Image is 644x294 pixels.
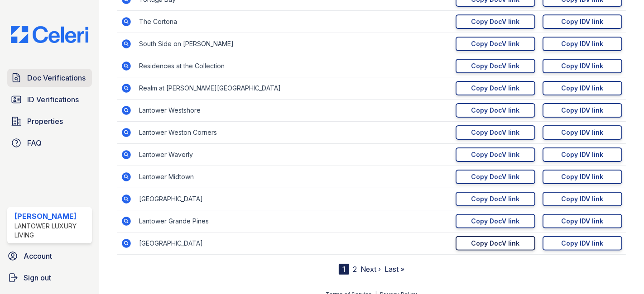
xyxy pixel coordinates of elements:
[339,264,349,275] div: 1
[471,128,520,137] div: Copy DocV link
[543,192,622,206] a: Copy IDV link
[24,251,52,261] span: Account
[471,106,520,115] div: Copy DocV link
[135,232,452,255] td: [GEOGRAPHIC_DATA]
[456,192,535,206] a: Copy DocV link
[27,72,86,83] span: Doc Verifications
[543,14,622,29] a: Copy IDV link
[471,150,520,159] div: Copy DocV link
[135,188,452,210] td: [GEOGRAPHIC_DATA]
[543,37,622,51] a: Copy IDV link
[471,62,520,71] div: Copy DocV link
[7,90,92,109] a: ID Verifications
[456,81,535,95] a: Copy DocV link
[4,26,96,43] img: CE_Logo_Blue-a8612792a0a2168367f1c8372b55b34899dd931a85d93a1a3d3e32e68fde9ad4.png
[4,269,96,287] a: Sign out
[456,236,535,251] a: Copy DocV link
[360,265,381,274] a: Next ›
[562,217,604,226] div: Copy IDV link
[562,39,604,48] div: Copy IDV link
[471,239,520,248] div: Copy DocV link
[471,217,520,226] div: Copy DocV link
[135,210,452,232] td: Lantower Grande Pines
[543,170,622,184] a: Copy IDV link
[135,122,452,144] td: Lantower Weston Corners
[24,272,51,283] span: Sign out
[14,222,88,240] div: Lantower Luxury Living
[562,62,604,71] div: Copy IDV link
[456,14,535,29] a: Copy DocV link
[543,214,622,228] a: Copy IDV link
[471,17,520,26] div: Copy DocV link
[353,265,357,274] a: 2
[562,17,604,26] div: Copy IDV link
[471,39,520,48] div: Copy DocV link
[27,138,42,148] span: FAQ
[456,147,535,162] a: Copy DocV link
[135,55,452,77] td: Residences at the Collection
[456,59,535,73] a: Copy DocV link
[456,103,535,118] a: Copy DocV link
[543,236,622,251] a: Copy IDV link
[7,69,92,87] a: Doc Verifications
[471,84,520,93] div: Copy DocV link
[562,239,604,248] div: Copy IDV link
[562,84,604,93] div: Copy IDV link
[543,59,622,73] a: Copy IDV link
[135,11,452,33] td: The Cortona
[543,125,622,140] a: Copy IDV link
[471,172,520,181] div: Copy DocV link
[14,211,88,222] div: [PERSON_NAME]
[135,77,452,100] td: Realm at [PERSON_NAME][GEOGRAPHIC_DATA]
[7,134,92,152] a: FAQ
[384,265,404,274] a: Last »
[562,106,604,115] div: Copy IDV link
[27,94,79,105] span: ID Verifications
[7,112,92,130] a: Properties
[4,247,96,265] a: Account
[456,125,535,140] a: Copy DocV link
[562,128,604,137] div: Copy IDV link
[135,166,452,188] td: Lantower Midtown
[543,81,622,95] a: Copy IDV link
[562,172,604,181] div: Copy IDV link
[135,100,452,122] td: Lantower Westshore
[135,144,452,166] td: Lantower Waverly
[456,170,535,184] a: Copy DocV link
[471,194,520,204] div: Copy DocV link
[27,116,63,127] span: Properties
[562,194,604,204] div: Copy IDV link
[543,147,622,162] a: Copy IDV link
[456,214,535,228] a: Copy DocV link
[135,33,452,55] td: South Side on [PERSON_NAME]
[543,103,622,118] a: Copy IDV link
[456,37,535,51] a: Copy DocV link
[562,150,604,159] div: Copy IDV link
